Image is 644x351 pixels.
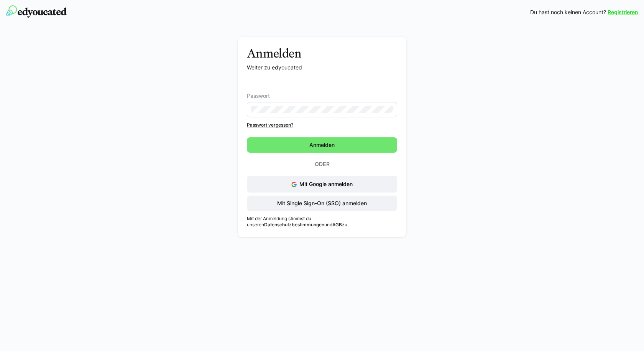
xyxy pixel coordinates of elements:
span: Mit Single Sign-On (SSO) anmelden [276,199,368,207]
a: Datenschutzbestimmungen [264,222,324,227]
a: Registrieren [608,8,638,16]
h3: Anmelden [247,46,397,61]
p: Oder [303,159,341,170]
img: edyoucated [6,5,67,18]
p: Weiter zu edyoucated [247,64,397,71]
a: Passwort vergessen? [247,122,397,128]
a: AGB [332,222,342,227]
p: Mit der Anmeldung stimmst du unseren und zu. [247,216,397,228]
button: Mit Google anmelden [247,176,397,193]
span: Anmelden [308,141,336,149]
button: Anmelden [247,137,397,153]
button: Mit Single Sign-On (SSO) anmelden [247,196,397,211]
span: Du hast noch keinen Account? [530,8,606,16]
span: Passwort [247,93,270,99]
span: Mit Google anmelden [299,181,353,187]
